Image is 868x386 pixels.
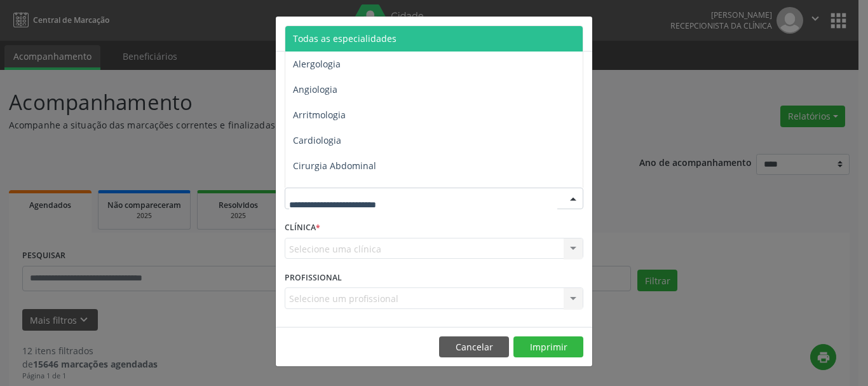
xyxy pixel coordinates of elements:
button: Cancelar [439,336,509,358]
span: Angiologia [293,83,337,95]
span: Cardiologia [293,134,341,146]
span: Cirurgia Abdominal [293,160,376,172]
span: Cirurgia Bariatrica [293,185,371,197]
label: CLÍNICA [285,218,320,238]
span: Alergologia [293,58,341,70]
button: Imprimir [513,336,583,358]
button: Close [567,17,592,48]
span: Todas as especialidades [293,32,397,45]
span: Arritmologia [293,109,346,121]
h5: Relatório de agendamentos [285,25,430,42]
label: PROFISSIONAL [285,268,342,287]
